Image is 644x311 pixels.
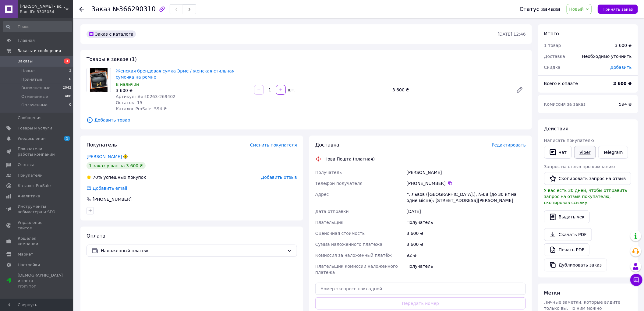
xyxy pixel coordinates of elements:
div: Получатель [405,261,527,278]
div: 3 600 ₴ [405,228,527,239]
span: Маркет [18,252,33,257]
span: Заказы [18,58,33,64]
a: Женская брендовая сумка Эрме / женская стильная сумочка на ремне [116,69,234,80]
a: Редактировать [514,84,526,96]
span: [DEMOGRAPHIC_DATA] и счета [18,273,63,289]
span: Инструменты вебмастера и SEO [18,204,56,215]
span: Покупатель [87,142,117,148]
img: Женская брендовая сумка Эрме / женская стильная сумочка на ремне [90,68,108,92]
div: Нова Пошта (платная) [323,156,376,162]
span: Адрес [315,192,329,197]
span: Заказы и сообщения [18,48,61,54]
span: 3 [64,58,70,64]
span: Оценочная стоимость [315,231,365,236]
span: Плательщик комиссии наложенного платежа [315,264,398,275]
div: успешных покупок [87,174,146,180]
input: Номер экспресс-накладной [315,283,526,295]
span: Сообщения [18,115,41,121]
span: В наличии [116,82,139,87]
div: [PHONE_NUMBER] [92,196,132,202]
span: Аналитика [18,193,40,199]
span: Выполненные [21,85,51,91]
div: Получатель [405,217,527,228]
span: ПЕЧКИН - всё, что вам нужно! [20,4,65,9]
span: Новые [21,68,35,74]
span: 1 товар [544,43,561,48]
span: Уведомления [18,136,45,141]
div: Добавить email [92,185,128,191]
span: Новый [569,7,584,12]
div: 3 600 ₴ [390,86,511,94]
span: Отмененные [21,94,48,99]
div: г. Львов ([GEOGRAPHIC_DATA].), №68 (до 30 кг на одне місце): [STREET_ADDRESS][PERSON_NAME] [405,189,527,206]
button: Принять заказ [598,5,638,14]
div: Вернуться назад [79,6,84,12]
a: Telegram [598,146,628,159]
span: Принятые [21,77,42,82]
span: 0 [69,77,71,82]
div: 3 600 ₴ [615,42,632,48]
button: Выдать чек [544,210,590,223]
span: Каталог ProSale [18,183,51,189]
span: Добавить товар [87,117,526,123]
span: 0 [69,102,71,108]
button: Дублировать заказ [544,259,607,271]
span: Всего к оплате [544,81,578,86]
span: Отзывы [18,162,34,168]
span: Редактировать [492,143,526,147]
b: 3 600 ₴ [613,81,632,86]
span: Добавить отзыв [261,175,297,180]
span: Каталог ProSale: 594 ₴ [116,106,167,111]
span: Дата отправки [315,209,349,214]
span: Комиссия за заказ [544,102,586,107]
span: Артикул: #art0263-269402 [116,94,175,99]
span: Принять заказ [603,7,633,12]
button: Скопировать запрос на отзыв [544,172,631,185]
span: Сумма наложенного платежа [315,242,383,247]
button: Чат [544,146,572,159]
span: Запрос на отзыв про компанию [544,164,615,169]
a: [PERSON_NAME] [87,154,122,159]
a: Печать PDF [544,243,589,256]
div: [PERSON_NAME] [405,167,527,178]
span: Получатель [315,170,342,175]
span: Кошелек компании [18,236,56,247]
div: шт. [286,87,296,93]
span: Скидка [544,65,561,70]
div: [PHONE_NUMBER] [407,180,526,186]
time: [DATE] 12:46 [498,32,526,37]
div: 3 600 ₴ [116,87,249,94]
span: Наложенный платеж [101,247,285,254]
input: Поиск [3,21,72,32]
div: Ваш ID: 3305054 [20,9,73,15]
span: Добавить [610,65,632,70]
span: Действия [544,126,568,132]
span: Товары и услуги [18,125,52,131]
div: [DATE] [405,206,527,217]
span: Комиссия за наложенный платёж [315,253,392,258]
div: Prom топ [18,284,63,289]
span: У вас есть 30 дней, чтобы отправить запрос на отзыв покупателю, скопировав ссылку. [544,188,627,205]
span: Настройки [18,262,40,268]
span: 488 [65,94,71,99]
span: Итого [544,31,559,37]
span: Доставка [315,142,339,148]
span: Товары в заказе (1) [87,56,137,62]
span: №366290310 [112,5,156,13]
span: 1 [64,136,70,141]
span: Оплаченные [21,102,48,108]
span: Оплата [87,233,105,239]
span: Сменить покупателя [250,143,297,147]
span: Плательщик [315,220,344,225]
span: Написать покупателю [544,138,594,143]
div: 1 заказ у вас на 3 600 ₴ [87,162,146,169]
div: Добавить email [86,185,128,191]
div: 3 600 ₴ [405,239,527,250]
div: Необходимо уточнить [579,50,635,63]
a: Скачать PDF [544,228,592,241]
span: Телефон получателя [315,181,363,186]
span: Управление сайтом [18,220,56,231]
span: Заказ [91,5,111,13]
button: Чат с покупателем [630,274,642,286]
div: Статус заказа [520,6,561,12]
